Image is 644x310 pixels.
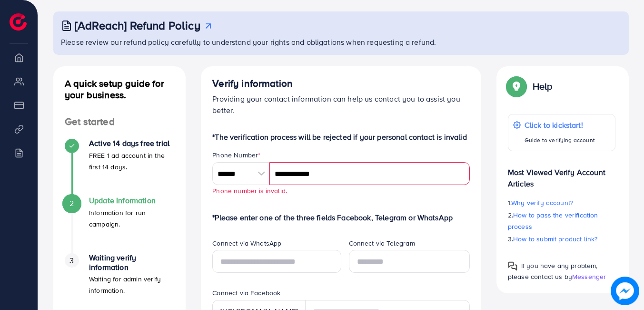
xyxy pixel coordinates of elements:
[508,159,615,189] p: Most Viewed Verify Account Articles
[212,288,280,298] label: Connect via Facebook
[212,186,287,195] small: Phone number is invalid.
[212,93,470,116] p: Providing your contact information can help us contact you to assist you better.
[533,81,553,92] p: Help
[611,277,639,305] img: image
[89,150,174,173] p: FREE 1 ad account in the first 14 days.
[89,207,174,230] p: Information for run campaign.
[349,238,415,248] label: Connect via Telegram
[508,78,525,95] img: Popup guide
[511,198,573,207] span: Why verify account?
[508,209,615,232] p: 2.
[89,273,174,296] p: Waiting for admin verify information.
[212,131,470,143] p: *The verification process will be rejected if your personal contact is invalid
[53,116,186,128] h4: Get started
[61,36,623,48] p: Please review our refund policy carefully to understand your rights and obligations when requesti...
[10,13,27,31] img: logo
[212,78,470,90] h4: Verify information
[75,19,200,32] h3: [AdReach] Refund Policy
[212,238,281,248] label: Connect via WhatsApp
[508,210,598,231] span: How to pass the verification process
[89,253,174,271] h4: Waiting verify information
[53,139,186,196] li: Active 14 days free trial
[525,134,595,146] p: Guide to verifying account
[525,119,595,131] p: Click to kickstart!
[513,234,597,244] span: How to submit product link?
[508,261,517,271] img: Popup guide
[508,197,615,208] p: 1.
[69,255,74,266] span: 3
[508,233,615,245] p: 3.
[572,272,606,281] span: Messenger
[212,150,260,160] label: Phone Number
[212,212,470,223] p: *Please enter one of the three fields Facebook, Telegram or WhatsApp
[69,198,74,209] span: 2
[89,196,174,205] h4: Update Information
[53,78,186,101] h4: A quick setup guide for your business.
[508,261,598,281] span: If you have any problem, please contact us by
[89,139,174,148] h4: Active 14 days free trial
[53,196,186,253] li: Update Information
